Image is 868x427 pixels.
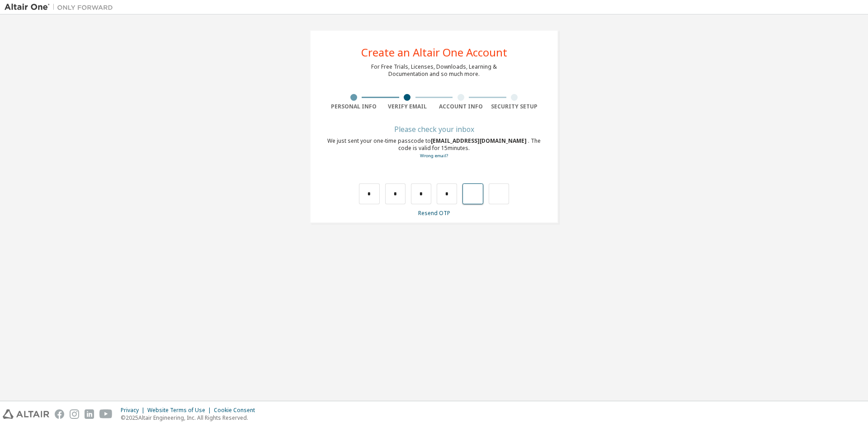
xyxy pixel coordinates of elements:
div: Please check your inbox [327,127,541,132]
div: Personal Info [327,103,381,110]
div: Verify Email [381,103,434,110]
div: Security Setup [488,103,542,110]
div: Create an Altair One Account [361,47,507,58]
img: Altair One [5,3,118,12]
a: Go back to the registration form [420,153,448,159]
span: [EMAIL_ADDRESS][DOMAIN_NAME] [431,137,528,145]
img: linkedin.svg [85,409,94,419]
img: altair_logo.svg [3,409,49,419]
div: We just sent your one-time passcode to . The code is valid for 15 minutes. [327,137,541,160]
a: Resend OTP [418,209,450,217]
img: youtube.svg [99,409,113,419]
div: Privacy [121,407,147,414]
img: facebook.svg [55,409,64,419]
div: Cookie Consent [214,407,260,414]
div: Account Info [434,103,488,110]
img: instagram.svg [70,409,79,419]
div: Website Terms of Use [147,407,214,414]
p: © 2025 Altair Engineering, Inc. All Rights Reserved. [121,414,260,422]
div: For Free Trials, Licenses, Downloads, Learning & Documentation and so much more. [371,63,497,78]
